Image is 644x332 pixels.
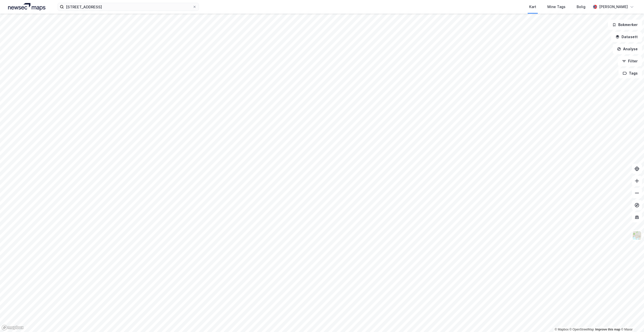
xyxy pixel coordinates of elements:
a: Mapbox [555,328,569,331]
a: Mapbox homepage [2,325,24,330]
div: Kart [529,4,536,10]
div: Kontrollprogram for chat [619,308,644,332]
button: Datasett [611,32,642,42]
img: Z [632,231,642,240]
div: [PERSON_NAME] [599,4,628,10]
button: Filter [618,56,642,66]
button: Tags [619,68,642,78]
button: Bokmerker [608,20,642,30]
a: Improve this map [595,328,620,331]
div: Mine Tags [547,4,566,10]
button: Analyse [613,44,642,54]
div: Bolig [577,4,585,10]
iframe: Chat Widget [619,308,644,332]
a: OpenStreetMap [570,328,594,331]
img: logo.a4113a55bc3d86da70a041830d287a7e.svg [8,3,45,11]
input: Søk på adresse, matrikkel, gårdeiere, leietakere eller personer [64,3,193,11]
